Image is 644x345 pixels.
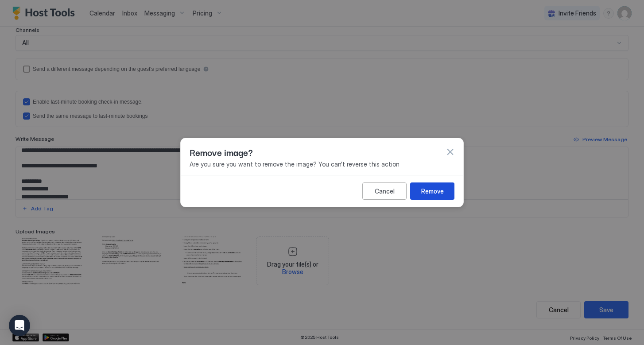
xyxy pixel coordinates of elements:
button: Remove [410,182,454,200]
button: Cancel [362,182,407,200]
div: Cancel [375,186,395,196]
span: Remove image? [190,145,253,159]
span: Are you sure you want to remove the image? You can't reverse this action [190,160,454,168]
div: Open Intercom Messenger [9,315,30,336]
div: Remove [421,186,444,196]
